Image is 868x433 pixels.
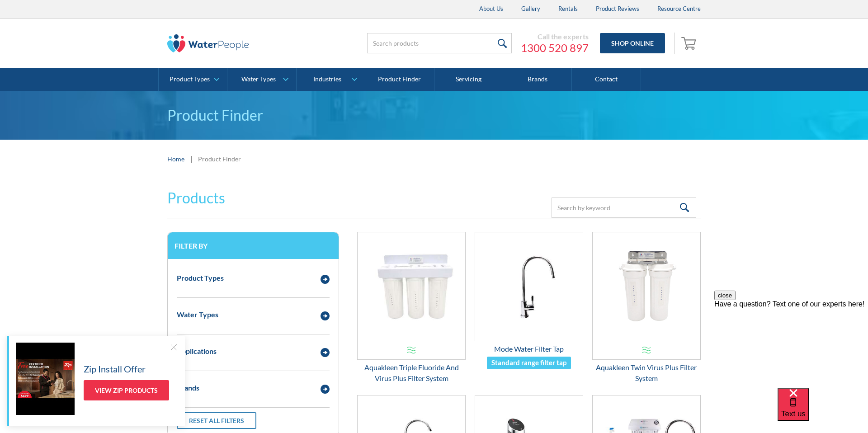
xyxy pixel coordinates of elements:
[365,68,434,91] a: Product Finder
[679,33,701,54] a: Open empty cart
[177,412,256,429] a: Reset all filters
[227,68,296,91] a: Water Types
[198,154,241,164] div: Product Finder
[159,68,227,91] a: Product Types
[167,154,184,164] a: Home
[177,309,218,320] div: Water Types
[521,41,589,55] a: 1300 520 897
[503,68,572,91] a: Brands
[177,346,217,357] div: Applications
[358,232,465,341] img: Aquakleen Triple Fluoride And Virus Plus Filter System
[357,362,466,384] div: Aquakleen Triple Fluoride And Virus Plus Filter System
[491,358,566,368] div: Standard range filter tap
[592,362,701,384] div: Aquakleen Twin Virus Plus Filter System
[167,34,249,52] img: The Water People
[475,344,583,354] div: Mode Water Filter Tap
[177,382,199,393] div: Brands
[714,291,868,399] iframe: podium webchat widget prompt
[521,32,589,41] div: Call the experts
[170,75,210,83] div: Product Types
[167,187,225,209] h2: Products
[593,232,700,341] img: Aquakleen Twin Virus Plus Filter System
[434,68,503,91] a: Servicing
[177,273,224,283] div: Product Types
[367,33,512,53] input: Search products
[297,68,365,91] a: Industries
[167,104,701,126] h1: Product Finder
[16,343,75,415] img: Zip Install Offer
[572,68,641,91] a: Contact
[175,241,332,250] h3: Filter by
[681,36,698,50] img: shopping cart
[600,33,665,53] a: Shop Online
[475,232,583,341] img: Mode Water Filter Tap
[778,388,868,433] iframe: podium webchat widget bubble
[84,362,146,376] h5: Zip Install Offer
[552,198,696,218] input: Search by keyword
[357,232,466,384] a: Aquakleen Triple Fluoride And Virus Plus Filter SystemAquakleen Triple Fluoride And Virus Plus Fi...
[84,380,169,400] a: View Zip Products
[592,232,701,384] a: Aquakleen Twin Virus Plus Filter SystemAquakleen Twin Virus Plus Filter System
[189,153,193,164] div: |
[475,232,583,370] a: Mode Water Filter TapMode Water Filter TapStandard range filter tap
[313,75,341,83] div: Industries
[241,75,276,83] div: Water Types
